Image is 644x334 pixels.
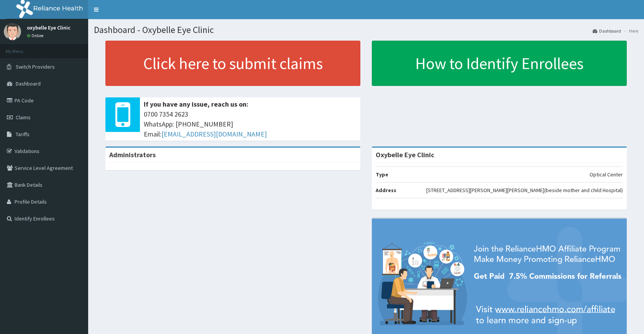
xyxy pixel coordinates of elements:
[426,186,623,194] p: [STREET_ADDRESS][PERSON_NAME][PERSON_NAME](beside mother and child Hospital)
[372,41,627,86] a: How to Identify Enrollees
[105,41,360,86] a: Click here to submit claims
[16,131,30,138] span: Tariffs
[16,114,31,121] span: Claims
[144,100,248,109] b: If you have any issue, reach us on:
[376,187,396,194] b: Address
[590,171,623,178] p: Optical Center
[622,28,638,34] li: Here
[16,63,55,70] span: Switch Providers
[4,23,21,40] img: User Image
[16,80,41,87] span: Dashboard
[376,171,388,178] b: Type
[94,25,638,35] h1: Dashboard - Oxybelle Eye Clinic
[27,33,45,38] a: Online
[144,109,356,139] span: 0700 7354 2623 WhatsApp: [PHONE_NUMBER] Email:
[27,25,71,30] p: oxybelle Eye Clinic
[376,150,434,159] strong: Oxybelle Eye Clinic
[161,130,267,138] a: [EMAIL_ADDRESS][DOMAIN_NAME]
[593,28,621,34] a: Dashboard
[109,150,156,159] b: Administrators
